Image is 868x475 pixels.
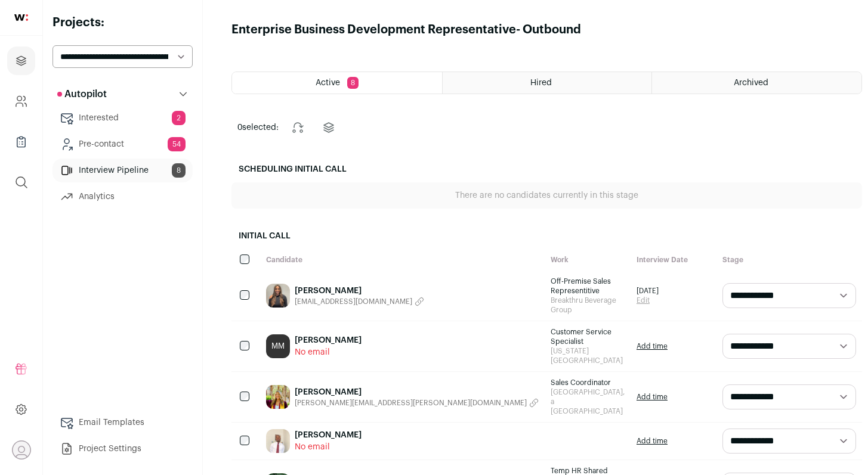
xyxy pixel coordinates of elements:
a: Add time [637,392,668,402]
a: Analytics [52,185,193,209]
img: wellfound-shorthand-0d5821cbd27db2630d0214b213865d53afaa358527fdda9d0ea32b1df1b89c2c.svg [14,14,28,21]
span: 0 [237,123,242,132]
a: Company and ATS Settings [7,87,35,116]
button: Autopilot [52,82,193,106]
button: Change stage [283,113,312,142]
h2: Projects: [52,14,193,31]
p: Autopilot [57,87,107,101]
a: Email Templates [52,411,193,434]
img: 241914a6954d50dff80de9437a0edf4f580cdcd5e28ecb5b95a81d9db565a54d.jpg [266,385,290,409]
a: Project Settings [52,437,193,461]
a: Add time [637,436,668,446]
div: Interview Date [631,249,716,271]
a: Edit [637,296,659,305]
div: Work [545,249,631,271]
span: Hired [530,79,552,87]
img: 134589db0e368d491fac5e1d24a118b51f8af4b67f52b006ebaeee904cba54ab.jpg [266,284,290,308]
button: [EMAIL_ADDRESS][DOMAIN_NAME] [295,297,424,306]
div: There are no candidates currently in this stage [231,182,862,209]
a: [PERSON_NAME] [295,285,424,297]
a: Projects [7,46,35,75]
a: MM [266,334,290,358]
img: d4ae875b03af71dd011258eaa69a3e4871a95a2de3d9cc341388104185714ee3.jpg [266,429,290,453]
a: Archived [652,72,861,94]
span: 8 [347,77,359,89]
a: Interview Pipeline8 [52,159,193,182]
a: [PERSON_NAME] [295,334,362,346]
a: Hired [443,72,652,94]
a: Pre-contact54 [52,132,193,156]
span: [US_STATE][GEOGRAPHIC_DATA] [551,346,625,365]
button: Open dropdown [12,440,31,460]
a: [PERSON_NAME] [295,386,539,398]
span: Breakthru Beverage Group [551,296,625,315]
button: [PERSON_NAME][EMAIL_ADDRESS][PERSON_NAME][DOMAIN_NAME] [295,398,539,408]
span: No email [295,441,362,453]
span: [PERSON_NAME][EMAIL_ADDRESS][PERSON_NAME][DOMAIN_NAME] [295,398,527,408]
span: 8 [172,163,186,178]
h2: Scheduling Initial Call [231,156,862,182]
span: 2 [172,111,186,125]
span: Sales Coordinator [551,378,625,387]
span: 54 [168,137,186,151]
a: Add time [637,341,668,351]
div: Stage [716,249,862,271]
span: No email [295,346,362,358]
span: selected: [237,122,279,134]
h1: Enterprise Business Development Representative- Outbound [231,21,581,38]
span: Customer Service Specialist [551,327,625,346]
span: [DATE] [637,286,659,296]
h2: Initial Call [231,223,862,249]
a: Interested2 [52,106,193,130]
a: [PERSON_NAME] [295,429,362,441]
span: Active [316,79,340,87]
span: [EMAIL_ADDRESS][DOMAIN_NAME] [295,297,412,306]
span: Archived [734,79,768,87]
span: Off-Premise Sales Representitive [551,277,625,296]
span: [GEOGRAPHIC_DATA], a [GEOGRAPHIC_DATA] [551,387,625,416]
div: Candidate [260,249,545,271]
a: Company Lists [7,128,35,156]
